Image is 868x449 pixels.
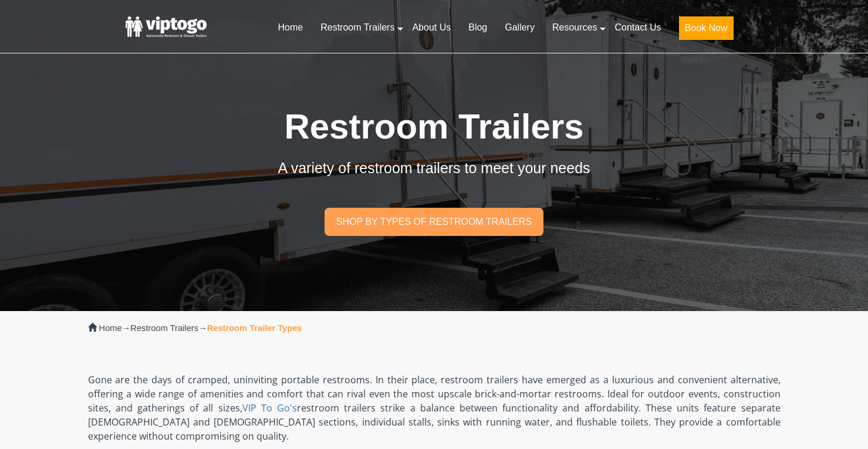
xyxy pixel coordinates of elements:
[543,15,606,40] a: Resources
[278,160,590,176] span: A variety of restroom trailers to meet your needs
[284,107,583,146] span: Restroom Trailers
[88,373,781,443] p: Gone are the days of cramped, uninviting portable restrooms. In their place, restroom trailers ha...
[99,323,302,333] span: → →
[99,323,122,333] a: Home
[679,16,734,40] button: Book Now
[670,15,742,47] a: Book Now
[312,15,403,40] a: Restroom Trailers
[269,15,312,40] a: Home
[606,15,670,40] a: Contact Us
[130,323,198,333] a: Restroom Trailers
[496,15,543,40] a: Gallery
[460,15,496,40] a: Blog
[325,208,544,235] a: Shop by types of restroom trailers
[207,323,302,333] strong: Restroom Trailer Types
[403,15,460,40] a: About Us
[242,401,297,414] a: VIP To Go's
